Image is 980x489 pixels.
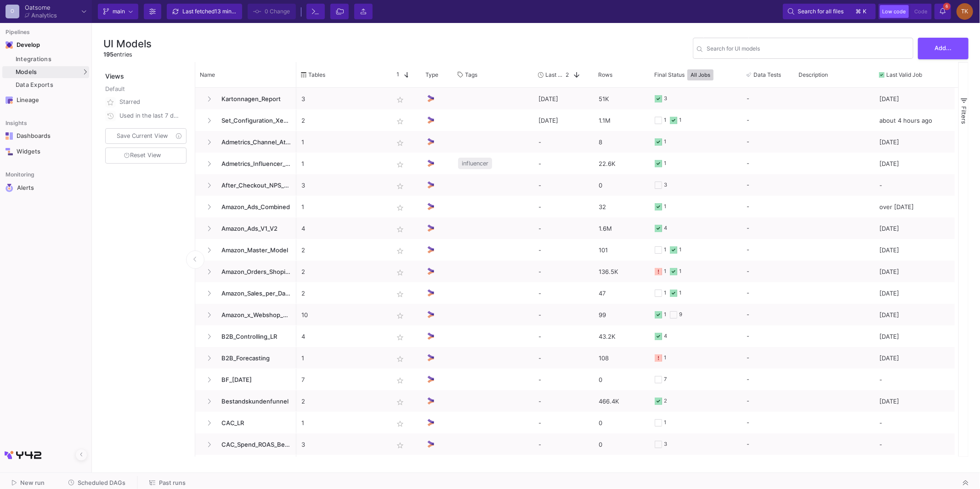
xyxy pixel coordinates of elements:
p: 3 [301,88,383,110]
div: Oatsome [25,5,57,11]
p: 10 [301,304,383,326]
div: Used in the last 7 days [119,109,181,123]
img: Navigation icon [6,148,13,155]
input: Search for name, tables, ... [707,46,909,53]
mat-icon: star_border [395,137,406,148]
a: Integrations [2,53,89,65]
p: 2 [301,391,383,412]
div: 43.2K [594,325,650,347]
span: Amazon_x_Webshop_Daten_Matching [216,304,291,326]
span: Reset View [124,152,161,159]
img: UI Model [426,267,436,276]
mat-icon: star_border [395,397,406,408]
div: [DATE] [874,347,955,369]
div: 1.1M [594,109,650,131]
a: Navigation iconDashboards [2,129,89,143]
p: 3 [301,175,383,196]
span: Bestandskundenfunnel [216,391,291,412]
div: 9 [679,304,682,325]
mat-icon: star_border [395,181,406,192]
div: Develop [17,41,30,49]
div: TK [957,3,973,20]
div: - [533,196,594,217]
mat-icon: star_border [395,440,406,451]
button: ⌘k [853,6,871,17]
mat-icon: star_border [395,353,406,364]
span: Admetrics_Channel_Attribution [216,131,291,153]
div: 7 [664,369,667,390]
div: - [533,131,594,153]
button: 6 [935,4,951,19]
div: Analytics [31,12,57,18]
div: 466.4K [594,390,650,412]
img: UI Model [426,396,436,406]
div: 1 [664,153,666,174]
div: 101 [594,239,650,261]
div: 1 [679,109,681,131]
img: UI Model [426,310,436,319]
span: B2B_Forecasting [216,347,291,369]
div: 1 [679,261,681,282]
p: 1 [301,153,383,175]
div: Last fetched [182,5,238,18]
div: 1.6M [594,217,650,239]
div: - [747,283,789,303]
span: Models [16,68,37,76]
span: Set_Configuration_Xentral___Part_1 [216,110,291,131]
div: - [533,304,594,325]
span: influencer [462,153,488,174]
span: Last Valid Job [886,71,922,78]
div: 551.8K [594,455,650,477]
div: about 6 hours ago [874,455,955,477]
p: 2 [301,261,383,283]
span: Search for all files [798,5,844,18]
div: 0 [594,369,650,390]
div: - [874,412,955,433]
div: 8 [594,131,650,153]
div: [DATE] [533,88,594,109]
div: - [747,455,789,476]
div: 1 [664,261,666,282]
img: Navigation icon [6,132,13,140]
img: Navigation icon [6,41,13,49]
div: 4 [664,325,667,347]
div: [DATE] [874,261,955,282]
mat-icon: star_border [395,375,406,386]
div: [DATE] [874,325,955,347]
div: 3 [664,174,667,196]
span: Amazon_Orders_Shopify_Import [216,261,291,283]
div: 51K [594,88,650,109]
span: Scheduled DAGs [78,479,125,486]
div: Lineage [17,97,76,104]
div: - [533,347,594,369]
p: 1 [301,196,383,218]
img: UI Model [426,439,436,449]
div: - [533,325,594,347]
div: - [533,217,594,239]
span: CLR_to_CLV_Order_Ebene [216,455,291,477]
p: 4 [301,326,383,347]
button: Add... [918,38,969,59]
img: UI Model [426,418,436,427]
div: [DATE] [874,304,955,325]
button: Save Current View [105,128,187,144]
a: Data Exports [2,79,89,91]
div: O [6,5,19,18]
img: Navigation icon [6,97,13,104]
span: Filters [960,106,968,124]
div: - [747,110,789,131]
span: main [113,5,125,18]
mat-icon: star_border [395,310,406,321]
img: UI Model [426,202,436,211]
div: - [874,433,955,455]
button: Low code [880,5,909,18]
h3: UI Models [103,38,152,50]
span: Tags [465,71,477,78]
button: All Jobs [687,69,714,80]
div: - [747,347,789,368]
div: 1 [664,347,666,369]
div: [DATE] [874,239,955,261]
div: Starred [119,95,181,109]
img: UI Model [426,159,436,168]
img: UI Model [426,375,436,384]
